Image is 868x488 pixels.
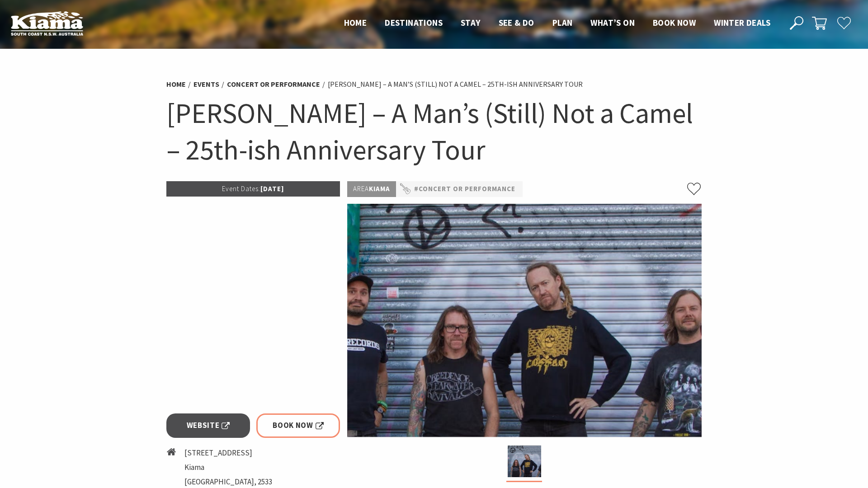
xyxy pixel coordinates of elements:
[344,17,367,28] span: Home
[590,17,635,28] span: What’s On
[552,17,573,28] span: Plan
[347,181,396,197] p: Kiama
[499,17,534,28] span: See & Do
[714,17,770,28] span: Winter Deals
[227,80,320,89] a: Concert or Performance
[347,204,702,437] img: Frenzel Rhomb Kiama Pavilion Saturday 4th October
[385,17,443,28] span: Destinations
[335,16,779,31] nav: Main Menu
[328,79,583,90] li: [PERSON_NAME] – A Man’s (Still) Not a Camel – 25th-ish Anniversary Tour
[508,446,541,477] img: Frenzel Rhomb Kiama Pavilion Saturday 4th October
[184,447,272,459] li: [STREET_ADDRESS]
[184,476,272,488] li: [GEOGRAPHIC_DATA], 2533
[184,461,272,474] li: Kiama
[414,183,515,195] a: #Concert or Performance
[166,181,340,197] p: [DATE]
[166,413,250,437] a: Website
[256,413,340,437] a: Book Now
[353,184,369,193] span: Area
[166,80,186,89] a: Home
[222,184,260,193] span: Event Dates:
[193,80,219,89] a: Events
[653,17,696,28] span: Book now
[461,17,481,28] span: Stay
[166,95,702,168] h1: [PERSON_NAME] – A Man’s (Still) Not a Camel – 25th-ish Anniversary Tour
[11,11,83,36] img: Kiama Logo
[187,419,230,432] span: Website
[273,419,324,432] span: Book Now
